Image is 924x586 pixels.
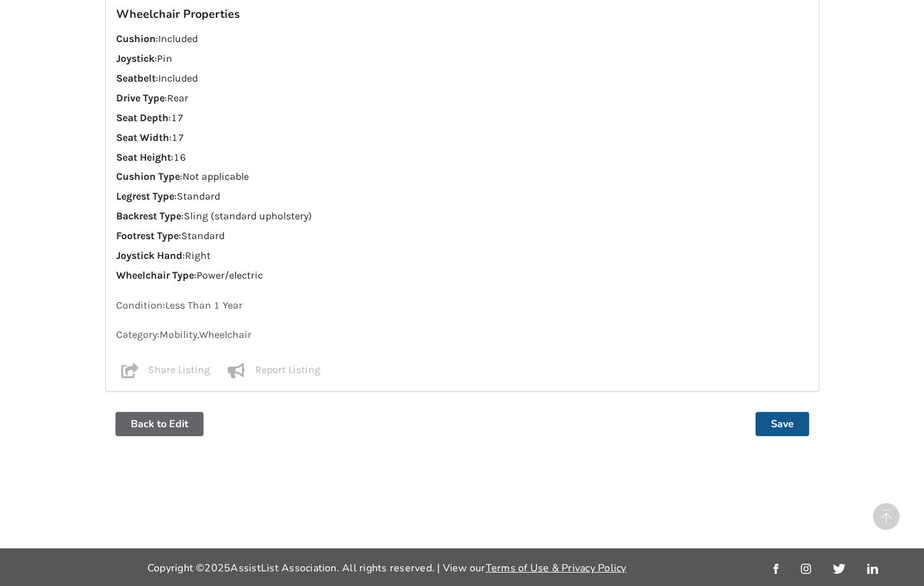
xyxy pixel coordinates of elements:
strong: Joystick Hand [116,249,183,261]
p: : Not applicable [116,170,808,184]
button: Back to Edit [115,412,204,436]
strong: Seat Width [116,131,169,143]
button: Save [756,412,809,436]
p: : Included [116,71,808,86]
img: facebook_link [773,564,779,574]
strong: Cushion Type [116,170,180,182]
p: : Standard [116,229,808,244]
strong: Seat Depth [116,112,168,124]
strong: Legrest Type [116,190,174,202]
h3: Wheelchair Properties [116,7,808,22]
strong: Footrest Type [116,230,179,242]
p: : Power/electric [116,268,808,283]
p: : Pin [116,52,808,66]
a: Terms of Use & Privacy Policy [486,561,627,575]
p: : 16 [116,150,808,165]
strong: Joystick [116,52,154,64]
img: instagram_link [801,564,811,574]
p: : 17 [116,131,808,145]
p: : Right [116,249,808,263]
strong: Seat Height [116,151,171,163]
img: linkedin_link [867,564,878,574]
strong: Cushion [116,33,156,45]
p: : Included [116,32,808,47]
strong: Seatbelt [116,72,156,84]
p: Report Listing [255,363,320,378]
p: : Rear [116,91,808,106]
p: Category: Mobility , Wheelchair [116,328,808,342]
strong: Wheelchair Type [116,269,194,281]
p: : Standard [116,189,808,204]
p: : Sling (standard upholstery) [116,209,808,224]
strong: Backrest Type [116,210,181,222]
p: : 17 [116,111,808,126]
strong: Drive Type [116,92,165,104]
img: twitter_link [833,564,845,574]
p: Condition: Less Than 1 Year [116,298,808,313]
